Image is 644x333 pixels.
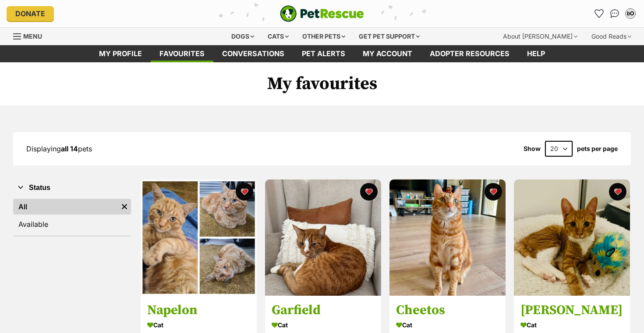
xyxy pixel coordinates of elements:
[609,183,626,201] button: favourite
[389,179,506,296] img: Cheetos
[141,179,257,296] img: Napelon
[13,28,48,43] a: Menu
[396,302,499,319] h3: Cheetos
[225,28,260,45] div: Dogs
[353,28,426,45] div: Get pet support
[626,9,635,18] div: bO
[293,45,354,62] a: Pet alerts
[396,319,499,332] div: Cat
[360,183,378,201] button: favourite
[497,28,584,45] div: About [PERSON_NAME]
[118,199,131,215] a: Remove filter
[296,28,351,45] div: Other pets
[262,28,295,45] div: Cats
[524,145,541,152] span: Show
[280,5,364,22] a: PetRescue
[151,45,213,62] a: Favourites
[623,7,637,21] button: My account
[280,5,364,22] img: logo-e224e6f780fb5917bec1dbf3a21bbac754714ae5b6737aabdf751b685950b380.svg
[265,179,381,296] img: Garfield
[485,183,502,201] button: favourite
[13,199,118,215] a: All
[272,319,375,332] div: Cat
[90,45,151,62] a: My profile
[13,216,131,232] a: Available
[354,45,421,62] a: My account
[147,319,250,332] div: Cat
[13,197,131,236] div: Status
[577,145,618,152] label: pets per page
[514,179,630,296] img: Jay Jay
[592,7,637,21] ul: Account quick links
[592,7,606,21] a: Favourites
[236,183,253,201] button: favourite
[421,45,518,62] a: Adopter resources
[13,182,131,193] button: Status
[610,9,619,18] img: chat-41dd97257d64d25036548639549fe6c8038ab92f7586957e7f3b1b290dea8141.svg
[585,28,637,45] div: Good Reads
[518,45,554,62] a: Help
[147,302,250,319] h3: Napelon
[61,144,78,153] strong: all 14
[26,144,92,153] span: Displaying pets
[520,319,623,332] div: Cat
[213,45,293,62] a: conversations
[23,32,42,40] span: Menu
[272,302,375,319] h3: Garfield
[7,6,54,21] a: Donate
[520,302,623,319] h3: [PERSON_NAME]
[608,7,622,21] a: Conversations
